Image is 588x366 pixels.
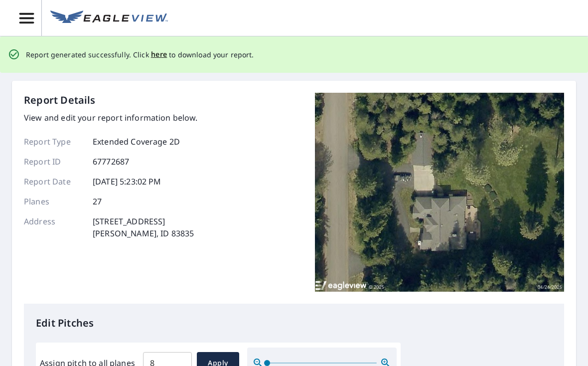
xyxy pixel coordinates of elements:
[93,215,194,239] p: [STREET_ADDRESS] [PERSON_NAME], ID 83835
[24,112,198,124] p: View and edit your report information below.
[24,93,96,108] p: Report Details
[26,48,254,61] p: Report generated successfully. Click to download your report.
[93,156,129,168] p: 67772687
[24,215,84,239] p: Address
[93,195,102,207] p: 27
[24,195,84,207] p: Planes
[50,10,168,25] img: EV Logo
[24,136,84,148] p: Report Type
[36,316,552,331] p: Edit Pitches
[24,156,84,168] p: Report ID
[93,136,180,148] p: Extended Coverage 2D
[315,93,564,292] img: Top image
[93,176,161,187] p: [DATE] 5:23:02 PM
[151,48,167,61] button: here
[24,176,84,187] p: Report Date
